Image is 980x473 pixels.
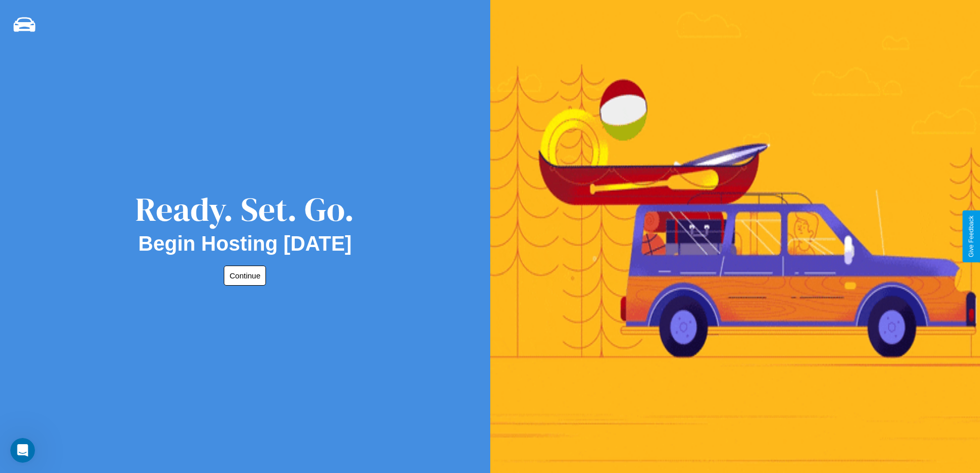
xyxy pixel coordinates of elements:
iframe: Intercom live chat [10,438,35,463]
h2: Begin Hosting [DATE] [138,232,352,255]
button: Continue [224,266,266,286]
div: Ready. Set. Go. [135,186,354,232]
div: Give Feedback [968,216,975,257]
